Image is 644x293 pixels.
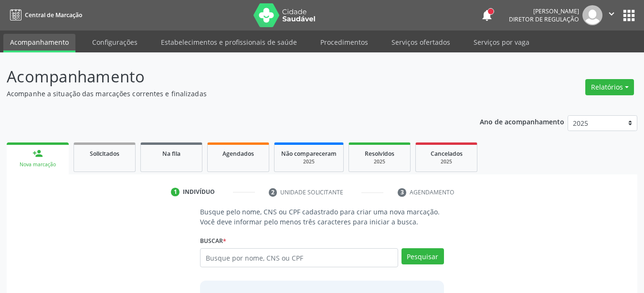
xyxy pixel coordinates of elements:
p: Acompanhamento [7,65,448,89]
div: Nova marcação [13,161,62,168]
a: Central de Marcação [7,7,82,23]
i:  [606,9,617,19]
div: Indivíduo [183,188,215,196]
button:  [602,5,621,25]
div: 2025 [356,158,403,165]
a: Serviços ofertados [385,34,457,51]
img: img [582,5,602,25]
span: Não compareceram [281,150,337,158]
label: Buscar [200,233,226,248]
div: [PERSON_NAME] [509,7,579,15]
span: Diretor de regulação [509,15,579,23]
button: apps [621,7,637,24]
button: Pesquisar [401,248,444,264]
div: 2025 [281,158,337,165]
p: Acompanhe a situação das marcações correntes e finalizadas [7,89,448,99]
p: Ano de acompanhamento [480,115,564,127]
span: Na fila [162,150,180,158]
button: notifications [480,9,494,22]
a: Procedimentos [314,34,375,51]
div: 2025 [422,158,470,165]
div: 1 [171,188,179,196]
span: Resolvidos [365,150,394,158]
span: Cancelados [431,150,463,158]
a: Configurações [85,34,144,51]
div: person_add [32,148,43,159]
a: Acompanhamento [3,34,75,52]
a: Estabelecimentos e profissionais de saúde [154,34,304,51]
a: Serviços por vaga [467,34,536,51]
input: Busque por nome, CNS ou CPF [200,248,398,267]
span: Agendados [222,150,254,158]
span: Solicitados [90,150,119,158]
p: Busque pelo nome, CNS ou CPF cadastrado para criar uma nova marcação. Você deve informar pelo men... [200,207,444,227]
button: Relatórios [585,79,634,95]
span: Central de Marcação [25,11,82,19]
